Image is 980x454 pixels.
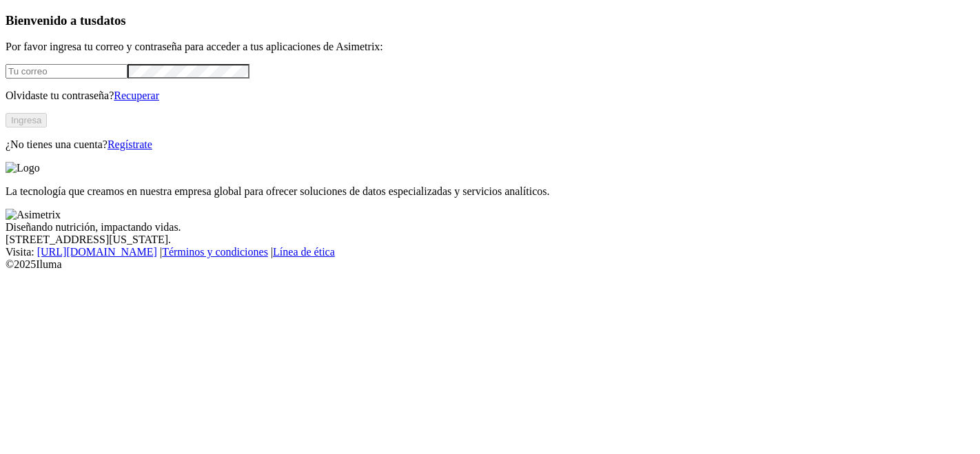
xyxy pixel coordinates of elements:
[6,41,974,53] p: Por favor ingresa tu correo y contraseña para acceder a tus aplicaciones de Asimetrix:
[6,185,974,198] p: La tecnología que creamos en nuestra empresa global para ofrecer soluciones de datos especializad...
[6,13,974,28] h3: Bienvenido a tus
[6,234,974,246] div: [STREET_ADDRESS][US_STATE].
[273,246,335,258] a: Línea de ética
[6,64,127,79] input: Tu correo
[6,113,47,127] button: Ingresa
[6,138,974,151] p: ¿No tienes una cuenta?
[6,258,974,271] div: © 2025 Iluma
[6,209,61,221] img: Asimetrix
[6,246,974,258] div: Visita : | |
[162,246,268,258] a: Términos y condiciones
[6,162,40,174] img: Logo
[37,246,157,258] a: [URL][DOMAIN_NAME]
[114,90,159,101] a: Recuperar
[108,138,152,150] a: Regístrate
[96,13,126,28] span: datos
[6,221,974,234] div: Diseñando nutrición, impactando vidas.
[6,90,974,102] p: Olvidaste tu contraseña?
